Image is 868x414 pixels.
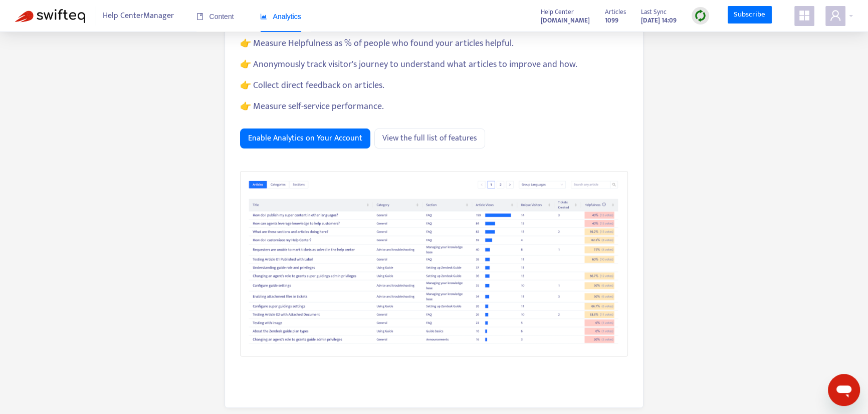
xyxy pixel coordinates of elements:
[240,100,628,113] p: 👉 Measure self-service performance.
[248,132,362,144] span: Enable Analytics on Your Account
[605,15,618,26] strong: 1099
[829,9,841,21] span: user
[541,6,574,17] span: Help Center
[374,128,485,148] a: View the full list of features
[605,6,626,17] span: Articles
[382,132,477,144] span: View the full list of features
[240,128,370,148] button: Enable Analytics on Your Account
[260,13,267,20] span: area-chart
[694,9,707,22] img: sync.dc5367851b00ba804db3.png
[240,58,628,71] p: 👉 Anonymously track visitor's journey to understand what articles to improve and how.
[15,9,85,23] img: Swifteq
[728,6,772,24] a: Subscribe
[240,79,628,92] p: 👉 Collect direct feedback on articles.
[196,13,203,20] span: book
[541,14,590,26] a: [DOMAIN_NAME]
[103,6,174,25] span: Help Center Manager
[798,9,810,21] span: appstore
[828,374,860,406] iframe: Button to launch messaging window
[641,6,667,17] span: Last Sync
[240,37,628,50] p: 👉 Measure Helpfulness as % of people who found your articles helpful.
[260,12,301,20] span: Analytics
[196,12,234,20] span: Content
[641,15,677,26] strong: [DATE] 14:09
[240,171,628,356] img: analytics_articles.png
